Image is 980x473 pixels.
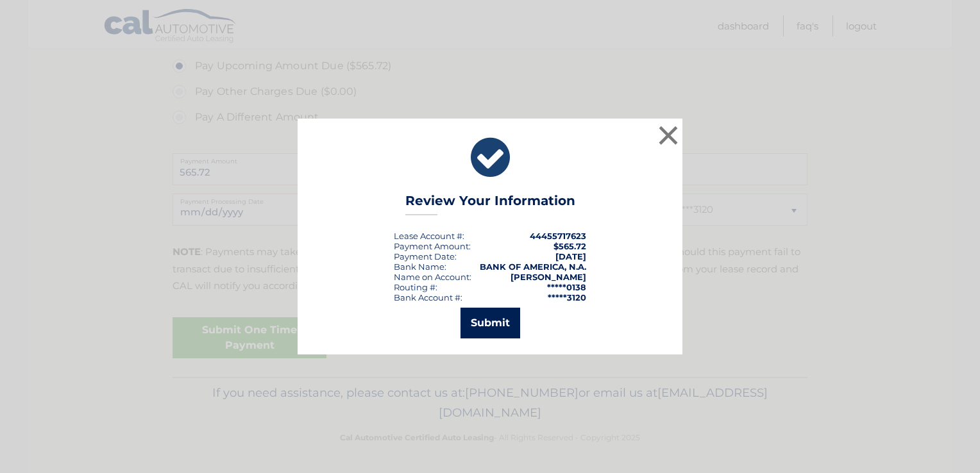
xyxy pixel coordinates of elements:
[394,251,455,261] span: Payment Date
[394,292,462,303] div: Bank Account #:
[555,251,586,261] span: [DATE]
[394,231,464,241] div: Lease Account #:
[480,261,586,272] strong: BANK OF AMERICA, N.A.
[394,241,471,251] div: Payment Amount:
[553,241,586,251] span: $565.72
[655,122,681,148] button: ×
[405,193,575,215] h3: Review Your Information
[394,272,471,282] div: Name on Account:
[460,308,520,338] button: Submit
[530,231,586,241] strong: 44455717623
[511,272,586,282] strong: [PERSON_NAME]
[394,251,457,261] div: :
[394,261,446,272] div: Bank Name:
[394,282,437,292] div: Routing #:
